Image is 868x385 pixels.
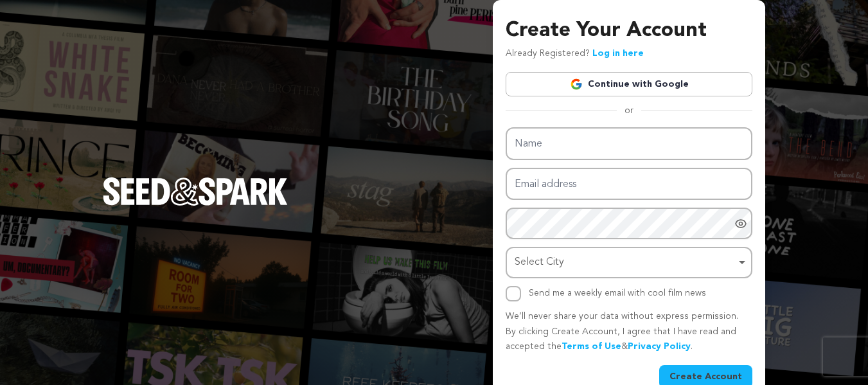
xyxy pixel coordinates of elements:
span: or [617,104,641,117]
a: Seed&Spark Homepage [103,177,288,231]
p: We’ll never share your data without express permission. By clicking Create Account, I agree that ... [506,309,752,355]
a: Log in here [592,49,644,58]
a: Terms of Use [562,342,621,351]
label: Send me a weekly email with cool film news [529,289,706,298]
div: Select City [515,253,736,272]
p: Already Registered? [506,46,644,62]
img: Seed&Spark Logo [103,177,288,206]
input: Name [506,127,752,160]
input: Email address [506,168,752,201]
h3: Create Your Account [506,15,752,46]
a: Show password as plain text. Warning: this will display your password on the screen. [734,217,747,230]
img: Google logo [570,78,583,91]
a: Continue with Google [506,72,752,96]
a: Privacy Policy [628,342,691,351]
